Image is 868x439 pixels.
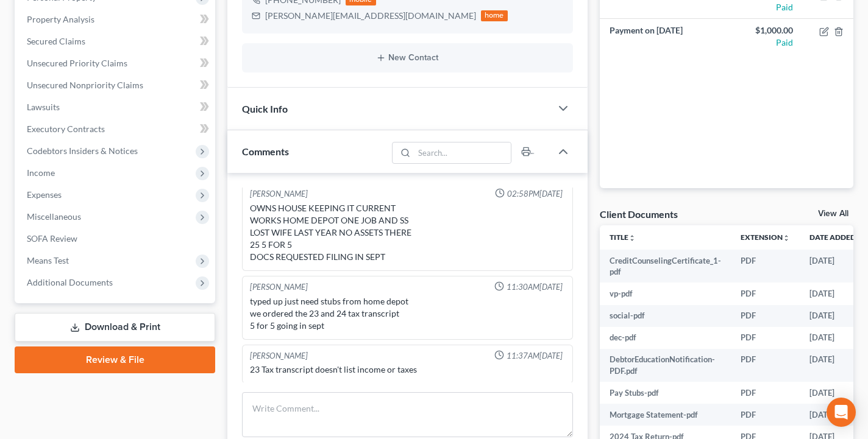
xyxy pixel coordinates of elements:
td: dec-pdf [600,327,731,349]
span: Miscellaneous [27,211,81,222]
span: Income [27,167,55,178]
td: PDF [731,305,800,327]
span: Property Analysis [27,14,94,24]
td: PDF [731,327,800,349]
td: PDF [731,404,800,426]
a: Lawsuits [17,96,215,118]
a: Executory Contracts [17,118,215,140]
span: Lawsuits [27,102,60,112]
a: Unsecured Nonpriority Claims [17,74,215,96]
input: Search... [414,142,511,163]
span: Comments [242,146,289,157]
td: PDF [731,283,800,304]
td: Mortgage Statement-pdf [600,404,731,426]
span: Codebtors Insiders & Notices [27,146,138,156]
div: [PERSON_NAME][EMAIL_ADDRESS][DOMAIN_NAME] [265,10,476,22]
a: Property Analysis [17,9,215,30]
div: OWNS HOUSE KEEPING IT CURRENT WORKS HOME DEPOT ONE JOB AND SS LOST WIFE LAST YEAR NO ASSETS THERE... [250,202,565,263]
td: vp-pdf [600,283,731,304]
td: Payment on [DATE] [600,19,727,54]
span: Unsecured Priority Claims [27,58,127,68]
span: Expenses [27,189,62,200]
a: Titleunfold_more [610,233,636,242]
div: typed up just need stubs from home depot we ordered the 23 and 24 tax transcript 5 for 5 going in... [250,295,565,332]
td: DebtorEducationNotification-PDF.pdf [600,349,731,382]
td: PDF [731,349,800,382]
i: unfold_more [783,234,790,242]
div: [PERSON_NAME] [250,350,308,362]
span: 02:58PM[DATE] [507,188,563,200]
a: Unsecured Priority Claims [17,52,215,74]
a: Extensionunfold_more [741,233,790,242]
div: Open Intercom Messenger [827,398,856,427]
button: New Contact [252,53,563,63]
td: social-pdf [600,305,731,327]
span: Quick Info [242,103,288,114]
div: [PERSON_NAME] [250,281,308,293]
a: Secured Claims [17,30,215,52]
td: PDF [731,382,800,404]
span: Means Test [27,255,69,265]
div: Client Documents [600,208,678,220]
div: [PERSON_NAME] [250,188,308,200]
div: Paid [736,1,793,13]
td: Pay Stubs-pdf [600,382,731,404]
span: SOFA Review [27,233,77,244]
a: Download & Print [15,313,215,342]
td: CreditCounselingCertificate_1-pdf [600,250,731,283]
a: Review & File [15,346,215,373]
span: 11:37AM[DATE] [507,350,563,362]
a: View All [818,209,848,218]
div: $1,000.00 [736,24,793,37]
i: unfold_more [628,234,636,242]
td: PDF [731,250,800,283]
div: 23 Tax transcript doesn't list income or taxes [250,363,565,376]
span: Unsecured Nonpriority Claims [27,80,143,90]
a: Date Added expand_more [809,233,864,242]
span: Executory Contracts [27,124,105,134]
span: Additional Documents [27,277,113,287]
div: Paid [736,37,793,49]
span: Secured Claims [27,36,85,46]
span: 11:30AM[DATE] [507,281,563,293]
a: SOFA Review [17,228,215,250]
div: home [481,10,508,21]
